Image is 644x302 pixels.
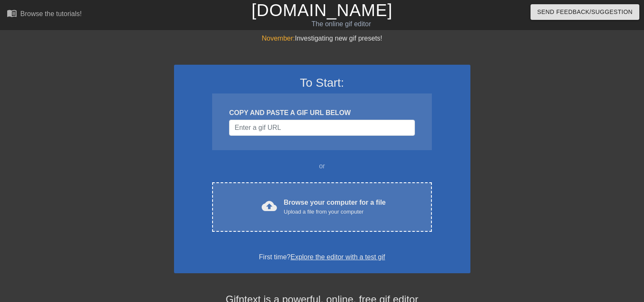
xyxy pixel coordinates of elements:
[252,1,392,19] a: [DOMAIN_NAME]
[229,108,415,118] div: COPY AND PASTE A GIF URL BELOW
[185,252,459,262] div: First time?
[284,198,386,216] div: Browse your computer for a file
[262,198,277,214] span: cloud_upload
[284,208,386,216] div: Upload a file from your computer
[20,10,82,17] div: Browse the tutorials!
[537,7,633,17] span: Send Feedback/Suggestion
[262,35,295,42] span: November:
[185,76,459,90] h3: To Start:
[229,120,415,136] input: Username
[7,8,82,21] a: Browse the tutorials!
[174,33,470,44] div: Investigating new gif presets!
[196,161,448,171] div: or
[531,4,639,20] button: Send Feedback/Suggestion
[7,8,17,18] span: menu_book
[290,253,385,261] a: Explore the editor with a test gif
[219,19,464,29] div: The online gif editor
